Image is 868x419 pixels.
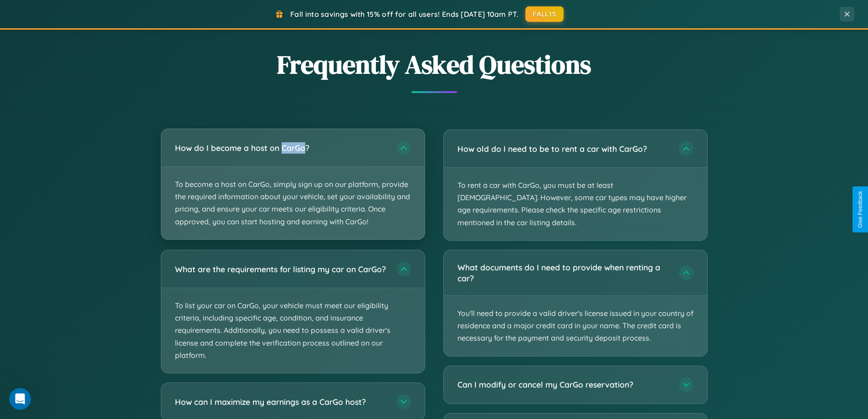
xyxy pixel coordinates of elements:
[457,262,670,284] h3: What documents do I need to provide when renting a car?
[9,388,31,410] iframe: Intercom live chat
[857,191,863,228] div: Give Feedback
[161,288,425,373] p: To list your car on CarGo, your vehicle must meet our eligibility criteria, including specific ag...
[457,143,670,155] h3: How old do I need to be to rent a car with CarGo?
[444,168,707,240] p: To rent a car with CarGo, you must be at least [DEMOGRAPHIC_DATA]. However, some car types may ha...
[175,142,387,154] h3: How do I become a host on CarGo?
[161,167,425,239] p: To become a host on CarGo, simply sign up on our platform, provide the required information about...
[525,6,564,22] button: FALL15
[175,263,387,274] h3: What are the requirements for listing my car on CarGo?
[457,379,670,390] h3: Can I modify or cancel my CarGo reservation?
[175,396,387,407] h3: How can I maximize my earnings as a CarGo host?
[290,10,519,19] span: Fall into savings with 15% off for all users! Ends [DATE] 10am PT.
[444,296,707,356] p: You'll need to provide a valid driver's license issued in your country of residence and a major c...
[161,47,708,82] h2: Frequently Asked Questions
